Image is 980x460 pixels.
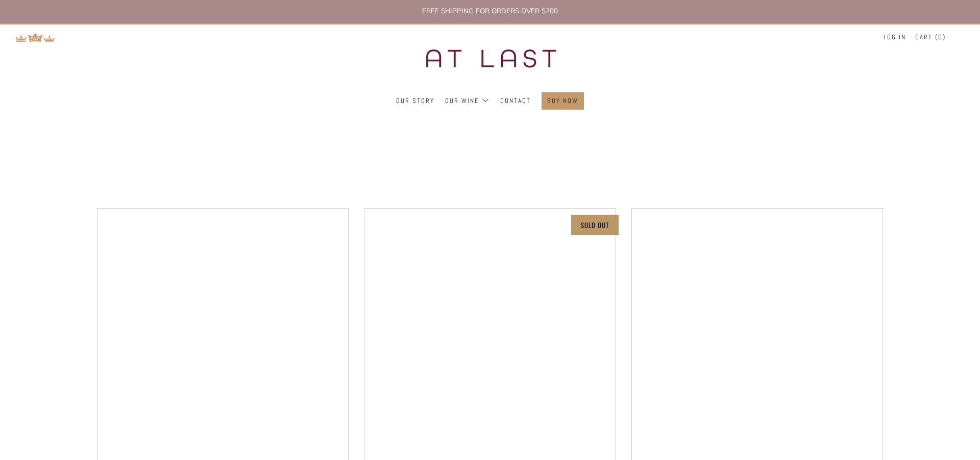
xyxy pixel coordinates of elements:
[884,29,906,45] a: Log in
[15,33,56,42] img: Return to TKW Merchants
[401,24,579,92] img: three kings wine merchants
[445,93,489,109] a: Our Wine
[915,29,946,45] a: Cart (0)
[500,93,531,109] a: Contact
[15,32,56,41] a: Return to TKW Merchants
[938,33,943,41] span: 0
[547,93,578,109] a: Buy Now
[581,218,609,232] p: Sold Out
[396,93,434,109] a: Our Story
